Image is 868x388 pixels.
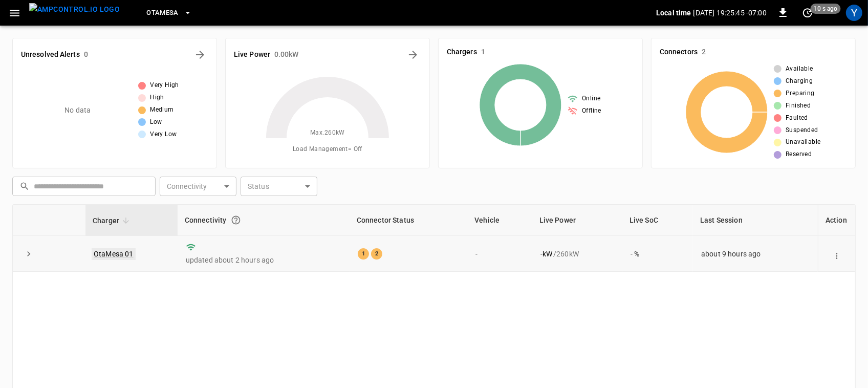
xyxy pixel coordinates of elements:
h6: Unresolved Alerts [21,49,80,60]
button: OtaMesa [142,3,196,23]
p: [DATE] 19:25:45 -07:00 [693,8,767,18]
th: Vehicle [467,205,532,236]
div: action cell options [830,249,844,259]
p: - kW [540,249,552,259]
h6: 0 [84,49,88,60]
div: profile-icon [846,5,862,21]
button: expand row [21,246,36,262]
div: 2 [371,248,382,260]
span: Load Management = Off [293,144,362,155]
span: Online [582,94,600,104]
div: Connectivity [185,211,342,229]
span: Max. 260 kW [310,128,345,138]
td: about 9 hours ago [693,236,818,272]
p: updated about 2 hours ago [186,255,341,265]
img: ampcontrol.io logo [29,3,120,16]
span: Charging [786,76,813,87]
a: OtaMesa 01 [92,248,136,260]
span: Offline [582,106,601,116]
span: High [150,93,164,103]
span: Very Low [150,130,177,140]
h6: 1 [481,47,485,58]
th: Live Power [532,205,622,236]
div: 1 [358,248,369,260]
th: Action [818,205,855,236]
button: Energy Overview [405,47,421,63]
span: Unavailable [786,137,820,147]
span: Faulted [786,113,808,123]
span: Reserved [786,149,812,160]
span: Suspended [786,125,818,136]
span: Charger [93,214,133,227]
span: Very High [150,80,179,91]
button: Connection between the charger and our software. [227,211,245,229]
td: - [467,236,532,272]
th: Last Session [693,205,818,236]
th: Connector Status [350,205,467,236]
span: 10 s ago [811,4,841,14]
h6: Live Power [234,49,270,60]
button: All Alerts [192,47,208,63]
span: Low [150,117,162,127]
td: - % [622,236,693,272]
p: Local time [656,8,691,18]
h6: Chargers [447,47,477,58]
th: Live SoC [622,205,693,236]
h6: 0.00 kW [274,49,299,60]
span: Available [786,64,813,74]
span: Preparing [786,89,815,99]
h6: 2 [702,47,706,58]
span: OtaMesa [146,7,179,19]
button: set refresh interval [799,5,816,21]
div: / 260 kW [540,249,614,259]
p: No data [64,105,91,116]
span: Medium [150,105,173,115]
span: Finished [786,101,811,111]
h6: Connectors [660,47,698,58]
